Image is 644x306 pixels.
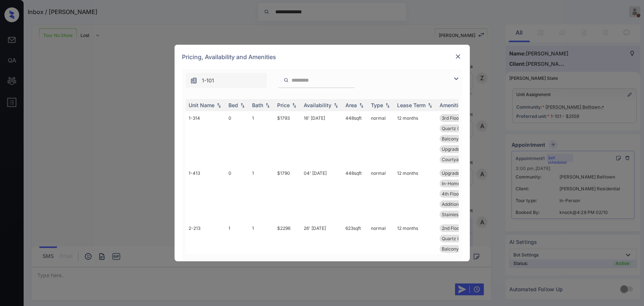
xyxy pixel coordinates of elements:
span: 4th Floor [442,191,461,197]
div: Bed [228,102,238,108]
img: icon-zuma [283,77,289,84]
td: 12 months [394,166,437,221]
img: sorting [384,103,391,108]
img: close [454,53,462,60]
span: Upgraded light ... [442,146,477,152]
td: 12 months [394,111,437,166]
td: 1 [225,221,249,276]
td: 1 [249,166,274,221]
img: sorting [358,103,365,108]
td: $2296 [274,221,301,276]
span: Quartz Countert... [442,126,479,131]
td: 0 [225,166,249,221]
span: Quartz Countert... [442,236,479,241]
span: Upgrades: Studi... [442,170,478,176]
td: 448 sqft [342,166,368,221]
span: Balcony [442,136,459,142]
td: 2-213 [186,221,225,276]
td: 0 [225,111,249,166]
td: $1793 [274,111,301,166]
div: Unit Name [189,102,214,108]
td: 1-314 [186,111,225,166]
td: normal [368,221,394,276]
div: Price [277,102,290,108]
div: Bath [252,102,263,108]
td: 623 sqft [342,221,368,276]
span: 2nd Floor [442,225,461,231]
img: sorting [239,103,246,108]
td: 12 months [394,221,437,276]
img: sorting [215,103,223,108]
img: icon-zuma [190,77,197,84]
td: 448 sqft [342,111,368,166]
div: Area [345,102,357,108]
td: 04' [DATE] [301,166,342,221]
span: In-Home Washer ... [442,181,482,186]
span: 3rd Floor [442,115,461,121]
div: Availability [304,102,331,108]
img: icon-zuma [452,74,461,83]
span: Additional Stor... [442,201,475,207]
span: Courtyard View [442,157,475,162]
span: 1-101 [202,76,214,85]
td: 1 [249,111,274,166]
div: Pricing, Availability and Amenities [175,45,470,69]
span: Stainless Steel... [442,212,476,217]
td: normal [368,166,394,221]
img: sorting [332,103,340,108]
td: normal [368,111,394,166]
span: Balcony [442,246,459,252]
td: 1-413 [186,166,225,221]
div: Lease Term [397,102,426,108]
img: sorting [426,103,434,108]
div: Amenities [440,102,464,108]
td: $1790 [274,166,301,221]
div: Type [371,102,383,108]
img: sorting [290,103,298,108]
td: 1 [249,221,274,276]
img: sorting [264,103,271,108]
td: 16' [DATE] [301,111,342,166]
td: 26' [DATE] [301,221,342,276]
